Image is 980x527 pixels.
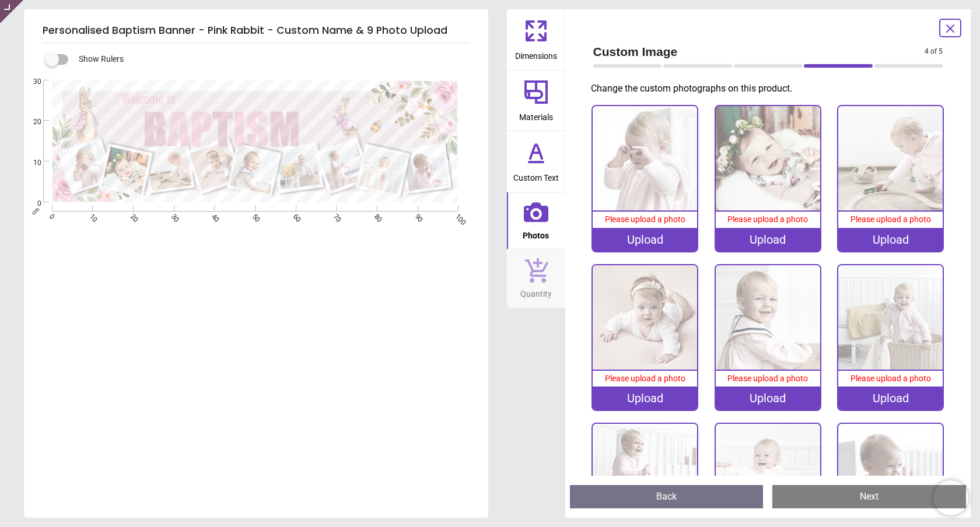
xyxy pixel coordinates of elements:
span: Photos [523,224,549,242]
span: Please upload a photo [605,215,685,224]
button: Photos [507,192,565,250]
span: Materials [519,106,553,124]
button: Materials [507,71,565,131]
span: 4 of 5 [925,47,943,57]
span: 30 [19,77,41,87]
span: 90 [412,212,420,220]
span: Dimensions [515,45,557,62]
p: Change the custom photographs on this product. [591,82,953,95]
div: Upload [593,228,697,251]
button: Next [772,485,966,508]
span: Please upload a photo [850,374,931,383]
span: 60 [290,212,298,220]
div: Upload [838,387,943,410]
h5: Personalised Baptism Banner - Pink Rabbit - Custom Name & 9 Photo Upload [43,19,470,43]
span: cm [30,206,40,216]
span: Custom Image [593,43,925,60]
span: Please upload a photo [727,374,808,383]
span: Custom Text [513,167,559,184]
button: Quantity [507,250,565,308]
span: 10 [19,158,41,168]
button: Dimensions [507,9,565,70]
span: 20 [19,117,41,127]
span: 0 [47,212,54,220]
span: 100 [453,212,461,220]
span: 30 [169,212,176,220]
div: Upload [838,228,943,251]
div: Upload [593,387,697,410]
button: Back [570,485,764,508]
span: Please upload a photo [605,374,685,383]
span: 20 [128,212,135,220]
span: 40 [209,212,216,220]
div: Upload [716,387,820,410]
span: 0 [19,199,41,209]
span: Quantity [520,283,552,300]
span: 80 [372,212,379,220]
span: Please upload a photo [727,215,808,224]
div: Show Rulers [52,52,488,66]
span: 10 [87,212,94,220]
div: Upload [716,228,820,251]
span: 50 [250,212,257,220]
iframe: Brevo live chat [933,480,968,515]
span: 70 [331,212,338,220]
button: Custom Text [507,131,565,192]
span: Please upload a photo [850,215,931,224]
